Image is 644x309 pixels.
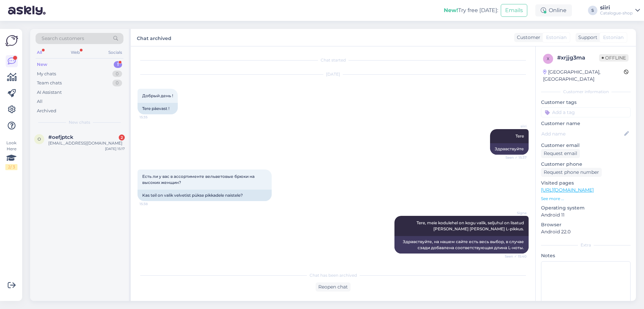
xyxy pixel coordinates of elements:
[37,71,56,77] div: My chats
[557,54,599,62] div: # xrjjg3ma
[114,61,122,68] div: 1
[541,107,631,117] input: Add a tag
[541,142,631,149] p: Customer email
[36,48,43,57] div: All
[514,34,540,41] div: Customer
[501,254,527,259] span: Seen ✓ 15:40
[444,7,458,13] b: New!
[417,220,525,231] span: Tere, meie kodulehel on kogu valik, seljuhul on lisatud [PERSON_NAME] [PERSON_NAME] L-pikkus.
[112,71,122,77] div: 0
[138,103,178,114] div: Tere päevast !
[600,5,640,16] a: siiriCatalogue-shop
[535,4,572,16] div: Online
[444,6,498,14] div: Try free [DATE]:
[541,252,631,259] p: Notes
[490,143,529,155] div: Здравствуйте
[541,242,631,248] div: Extra
[603,34,624,41] span: Estonian
[316,282,351,292] div: Reopen chat
[541,161,631,168] p: Customer phone
[42,35,84,42] span: Search customers
[501,155,527,160] span: Seen ✓ 15:37
[600,5,633,10] div: siiri
[394,236,529,254] div: Здравствуйте, на нашем сайте есть весь выбор, в случае сзади добавлена ​​соответствующая длина L-...
[37,89,62,96] div: AI Assistant
[48,134,73,140] span: #oefjptck
[5,34,18,47] img: Askly Logo
[541,187,594,193] a: [URL][DOMAIN_NAME]
[541,228,631,235] p: Android 22.0
[37,98,43,105] div: All
[137,33,171,42] label: Chat archived
[541,149,580,158] div: Request email
[600,10,633,16] div: Catalogue-shop
[5,164,17,170] div: 2 / 3
[105,146,125,151] div: [DATE] 15:17
[541,89,631,95] div: Customer information
[541,204,631,211] p: Operating system
[541,221,631,228] p: Browser
[541,120,631,127] p: Customer name
[543,69,624,83] div: [GEOGRAPHIC_DATA], [GEOGRAPHIC_DATA]
[142,174,256,185] span: Есть ли у вас в ассортименте вельветовые брюки на высоких женщин?
[37,61,47,68] div: New
[541,99,631,106] p: Customer tags
[37,108,56,114] div: Archived
[547,56,549,61] span: x
[142,93,173,98] span: Добрый день !
[546,34,567,41] span: Estonian
[5,140,17,170] div: Look Here
[541,168,602,177] div: Request phone number
[541,211,631,219] p: Android 11
[107,48,123,57] div: Socials
[69,48,81,57] div: Web
[599,54,629,62] span: Offline
[38,137,41,142] span: o
[541,196,631,202] p: See more ...
[138,190,272,201] div: Kas teil on valik velvetist pükse pikkadele naistele?
[310,272,357,278] span: Chat has been archived
[138,71,529,77] div: [DATE]
[119,134,125,141] div: 2
[37,80,62,86] div: Team chats
[501,4,527,17] button: Emails
[516,133,524,139] span: Tere
[501,124,527,129] span: siiri
[140,115,165,120] span: 15:35
[140,201,165,206] span: 15:38
[501,210,527,216] span: Signe
[69,119,90,125] span: New chats
[541,130,623,138] input: Add name
[48,140,125,146] div: [EMAIL_ADDRESS][DOMAIN_NAME]
[112,80,122,86] div: 0
[588,6,597,15] div: S
[576,34,597,41] div: Support
[138,57,529,63] div: Chat started
[541,180,631,187] p: Visited pages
